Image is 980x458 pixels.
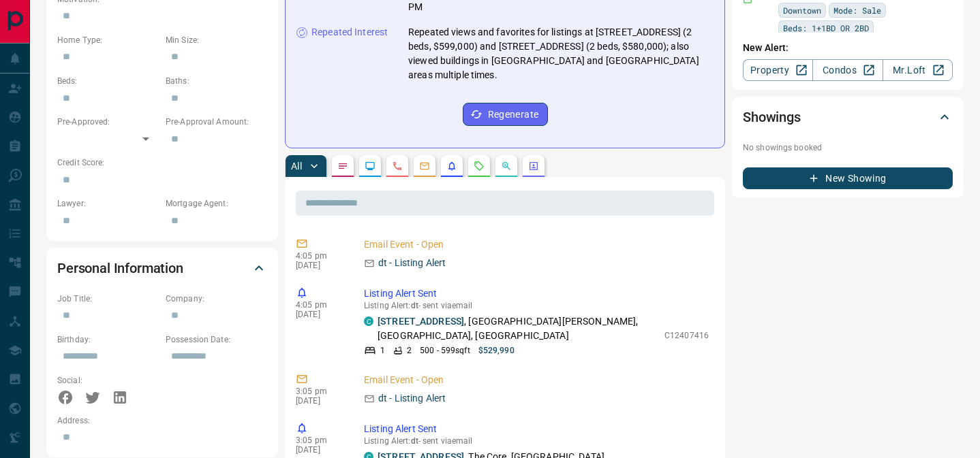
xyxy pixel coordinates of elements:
[463,103,548,126] button: Regenerate
[57,116,159,128] p: Pre-Approved:
[57,374,159,387] p: Social:
[743,59,813,81] a: Property
[783,21,869,35] span: Beds: 1+1BD OR 2BD
[57,34,159,46] p: Home Type:
[365,161,376,171] svg: Lead Browsing Activity
[407,344,412,357] p: 2
[364,238,709,252] p: Email Event - Open
[291,161,302,171] p: All
[743,101,953,133] div: Showings
[57,333,159,346] p: Birthday:
[474,161,485,171] svg: Requests
[296,251,343,261] p: 4:05 pm
[337,161,348,171] svg: Notes
[743,167,953,189] button: New Showing
[392,161,403,171] svg: Calls
[501,161,512,171] svg: Opportunities
[166,34,267,46] p: Min Size:
[812,59,883,81] a: Condos
[378,256,446,270] p: dt - Listing Alert
[364,436,709,446] p: Listing Alert : - sent via email
[57,414,267,427] p: Address:
[743,106,801,128] h2: Showings
[743,41,953,55] p: New Alert:
[57,293,159,305] p: Job Title:
[166,116,267,128] p: Pre-Approval Amount:
[478,344,515,357] p: $529,990
[364,287,709,301] p: Listing Alert Sent
[411,301,418,310] span: dt
[166,333,267,346] p: Possession Date:
[364,373,709,387] p: Email Event - Open
[166,293,267,305] p: Company:
[296,261,343,270] p: [DATE]
[57,252,267,284] div: Personal Information
[166,197,267,210] p: Mortgage Agent:
[296,300,343,310] p: 4:05 pm
[166,75,267,87] p: Baths:
[419,161,430,171] svg: Emails
[743,142,953,154] p: No showings booked
[420,344,470,357] p: 500 - 599 sqft
[378,316,464,327] a: [STREET_ADDRESS]
[783,3,821,17] span: Downtown
[57,197,159,210] p: Lawyer:
[296,387,343,396] p: 3:05 pm
[411,436,418,446] span: dt
[296,445,343,455] p: [DATE]
[446,161,457,171] svg: Listing Alerts
[408,25,714,82] p: Repeated views and favorites for listings at [STREET_ADDRESS] (2 beds, $599,000) and [STREET_ADDR...
[364,301,709,310] p: Listing Alert : - sent via email
[664,329,709,342] p: C12407416
[296,310,343,319] p: [DATE]
[57,75,159,87] p: Beds:
[833,3,881,17] span: Mode: Sale
[296,436,343,445] p: 3:05 pm
[57,257,183,279] h2: Personal Information
[378,391,446,406] p: dt - Listing Alert
[883,59,953,81] a: Mr.Loft
[364,422,709,436] p: Listing Alert Sent
[380,344,385,357] p: 1
[378,314,658,343] p: , [GEOGRAPHIC_DATA][PERSON_NAME], [GEOGRAPHIC_DATA], [GEOGRAPHIC_DATA]
[57,157,267,169] p: Credit Score:
[528,161,539,171] svg: Agent Actions
[296,396,343,406] p: [DATE]
[311,25,388,39] p: Repeated Interest
[364,316,373,326] div: condos.ca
